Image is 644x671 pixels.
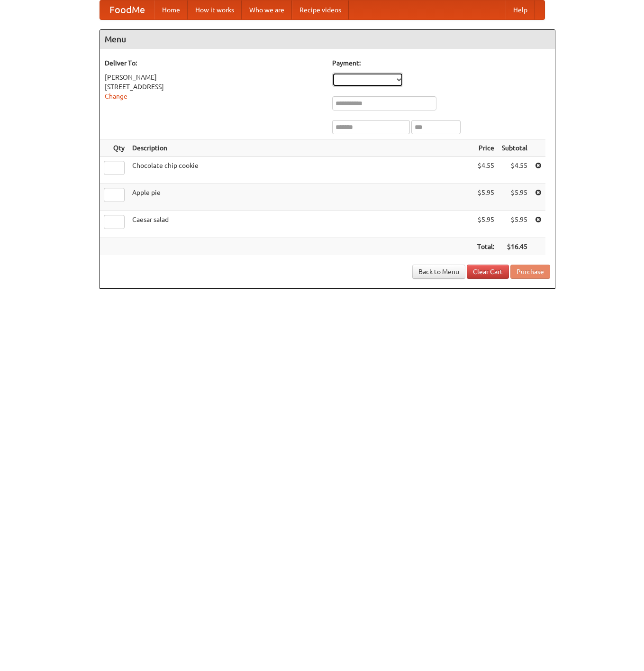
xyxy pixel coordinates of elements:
th: Subtotal [498,139,531,157]
a: Change [105,92,127,100]
td: $5.95 [498,184,531,211]
td: $4.55 [498,157,531,184]
th: Description [128,139,473,157]
th: Price [473,139,498,157]
a: Back to Menu [412,265,465,279]
a: Help [506,0,535,19]
td: $5.95 [473,211,498,238]
div: [PERSON_NAME] [105,73,323,82]
td: $5.95 [498,211,531,238]
button: Purchase [510,265,550,279]
a: How it works [188,0,242,19]
th: Total: [473,238,498,256]
th: $16.45 [498,238,531,256]
h5: Payment: [332,58,550,68]
th: Qty [100,139,128,157]
div: [STREET_ADDRESS] [105,82,323,92]
td: $5.95 [473,184,498,211]
a: Clear Cart [467,265,509,279]
a: FoodMe [100,0,154,19]
td: Chocolate chip cookie [128,157,473,184]
h5: Deliver To: [105,58,323,68]
td: Apple pie [128,184,473,211]
h4: Menu [100,30,555,49]
a: Home [154,0,188,19]
td: Caesar salad [128,211,473,238]
a: Recipe videos [292,0,349,19]
td: $4.55 [473,157,498,184]
a: Who we are [242,0,292,19]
